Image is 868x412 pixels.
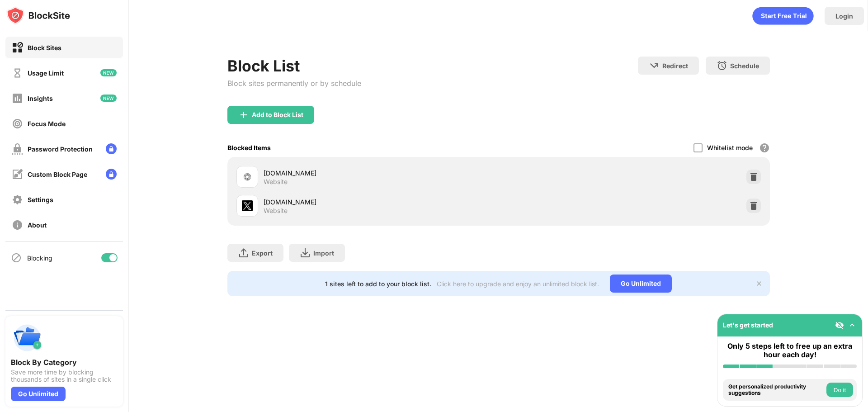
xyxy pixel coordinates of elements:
[12,219,23,231] img: about-off.svg
[662,62,688,70] div: Redirect
[28,221,47,229] div: About
[707,144,753,152] div: Whitelist mode
[728,384,824,397] div: Get personalized productivity suggestions
[835,321,844,330] img: eye-not-visible.svg
[730,62,759,70] div: Schedule
[106,169,117,180] img: lock-menu.svg
[264,197,499,207] div: [DOMAIN_NAME]
[313,249,334,257] div: Import
[11,358,118,367] div: Block By Category
[11,322,43,354] img: push-categories.svg
[227,79,361,88] div: Block sites permanently or by schedule
[723,321,773,329] div: Let's get started
[12,143,23,155] img: password-protection-off.svg
[28,170,87,178] div: Custom Block Page
[242,200,253,211] img: favicons
[28,44,61,52] div: Block Sites
[252,111,303,118] div: Add to Block List
[28,69,64,77] div: Usage Limit
[12,67,23,79] img: time-usage-off.svg
[28,120,66,128] div: Focus Mode
[227,144,271,152] div: Blocked Items
[252,249,273,257] div: Export
[610,275,672,293] div: Go Unlimited
[835,12,853,20] div: Login
[28,196,53,204] div: Settings
[12,118,23,129] img: focus-off.svg
[752,7,814,25] div: animation
[826,383,853,397] button: Do it
[27,254,52,262] div: Blocking
[12,42,23,53] img: block-on.svg
[264,178,288,186] div: Website
[106,143,117,154] img: lock-menu.svg
[11,252,22,263] img: blocking-icon.svg
[325,280,431,288] div: 1 sites left to add to your block list.
[755,280,763,287] img: x-button.svg
[227,57,361,75] div: Block List
[437,280,599,288] div: Click here to upgrade and enjoy an unlimited block list.
[100,69,117,76] img: new-icon.svg
[12,169,23,180] img: customize-block-page-off.svg
[6,6,70,24] img: logo-blocksite.svg
[12,93,23,104] img: insights-off.svg
[100,95,117,102] img: new-icon.svg
[11,369,118,383] div: Save more time by blocking thousands of sites in a single click
[28,145,93,153] div: Password Protection
[12,194,23,205] img: settings-off.svg
[264,207,288,215] div: Website
[723,342,857,359] div: Only 5 steps left to free up an extra hour each day!
[242,171,253,182] img: favicons
[264,168,499,178] div: [DOMAIN_NAME]
[848,321,857,330] img: omni-setup-toggle.svg
[28,95,53,102] div: Insights
[11,387,66,401] div: Go Unlimited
